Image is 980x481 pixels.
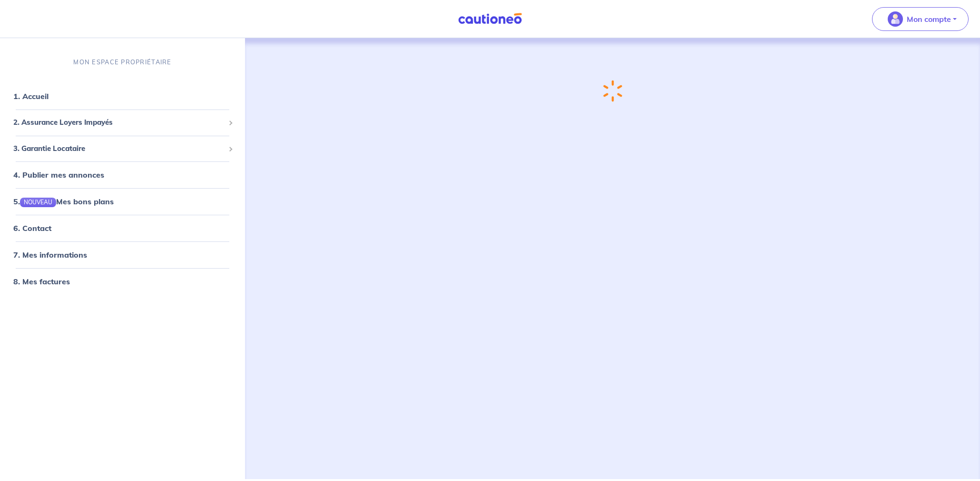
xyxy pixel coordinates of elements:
a: 8. Mes factures [13,277,70,286]
a: 6. Contact [13,223,51,233]
div: 7. Mes informations [4,245,241,264]
a: 4. Publier mes annonces [13,170,104,180]
div: 1. Accueil [4,87,241,106]
img: Cautioneo [454,13,526,25]
p: MON ESPACE PROPRIÉTAIRE [73,58,171,67]
div: 5.NOUVEAUMes bons plans [4,192,241,211]
img: illu_account_valid_menu.svg [888,11,903,27]
div: 8. Mes factures [4,272,241,291]
a: 5.NOUVEAUMes bons plans [13,197,114,206]
a: 1. Accueil [13,91,49,101]
span: 2. Assurance Loyers Impayés [13,117,225,128]
a: 7. Mes informations [13,250,87,260]
button: illu_account_valid_menu.svgMon compte [872,7,969,31]
p: Mon compte [907,13,951,25]
div: 6. Contact [4,219,241,238]
img: loading-spinner [603,80,622,102]
span: 3. Garantie Locataire [13,143,225,154]
div: 3. Garantie Locataire [4,140,241,158]
div: 4. Publier mes annonces [4,165,241,184]
div: 2. Assurance Loyers Impayés [4,113,241,132]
